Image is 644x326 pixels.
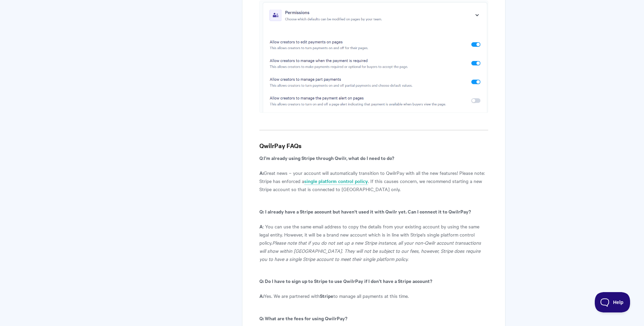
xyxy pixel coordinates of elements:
[259,277,432,284] b: Q: Do I have to sign up to Stripe to use QwilrPay if I don’t have a Stripe account?
[259,222,488,263] p: : You can use the same email address to copy the details from your existing account by using the ...
[259,141,488,150] h3: QwilrPay FAQs
[265,208,471,215] b: I already have a Stripe account but haven't used it with Qwilr yet. Can I connect it to QwilrPay?
[304,178,368,185] a: single platform control policy
[259,208,264,215] b: Q:
[259,292,264,299] b: A:
[259,223,263,230] b: A
[595,292,630,312] iframe: Toggle Customer Support
[259,154,263,161] b: Q
[259,292,488,300] p: Yes. We are partnered with to manage all payments at this time.
[259,154,488,162] p: :
[320,292,333,299] b: Stripe
[259,239,481,262] i: Please note that if you do not set up a new Stripe instance, all your non-Qwilr account transacti...
[259,1,488,113] img: file-qBdlx7BcRH.png
[259,169,264,176] b: A:
[259,169,488,193] p: Great news – your account will automatically transition to QwilrPay with all the new features! Pl...
[264,154,394,161] b: I’m already using Stripe through Qwilr, what do I need to do?
[259,314,347,322] b: Q: What are the fees for using QwilrPay?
